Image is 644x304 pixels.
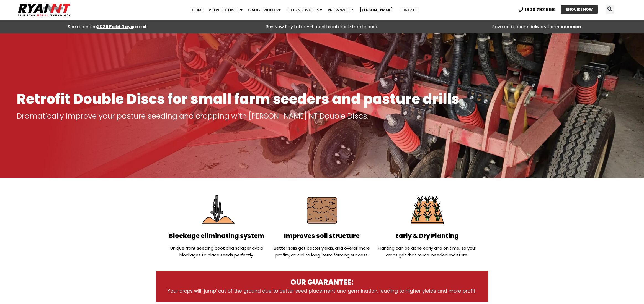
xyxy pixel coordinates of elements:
span: ENQUIRE NOW [566,7,593,11]
p: Better soils get better yields, and overall more profits, crucial to long-term farming success. [272,245,372,258]
a: Press Wheels [325,4,357,15]
h1: Retrofit Double Discs for small farm seeders and pasture drills [17,91,627,107]
img: Plant Early & Dry [407,190,447,230]
img: Ryan NT logo [17,1,72,19]
a: Retrofit Discs [206,4,245,15]
a: Gauge Wheels [245,4,284,15]
nav: Menu [125,4,486,15]
img: Protect soil structure [302,190,342,230]
p: Save and secure delivery for [432,23,641,31]
span: 1800 792 668 [525,7,555,12]
a: ENQUIRE NOW [561,5,598,14]
p: Buy Now Pay Later – 6 months interest-free finance [217,23,426,31]
span: Your crops will ‘jump' out of the ground due to better seed placement and germination, leading to... [168,288,476,294]
div: Search [606,5,614,14]
a: 1800 792 668 [519,7,555,12]
h2: Early & Dry Planting [377,233,477,239]
strong: this season [554,23,581,30]
h2: Blockage eliminating system [167,233,267,239]
p: Unique front seeding boot and scraper avoid blockages to place seeds perfectly. [167,245,267,258]
a: Contact [396,4,421,15]
h3: OUR GUARANTEE: [167,278,477,287]
div: See us on the circuit [3,23,212,31]
a: 2025 Field Days [97,23,133,30]
a: Closing Wheels [284,4,325,15]
h2: Improves soil structure [272,233,372,239]
p: Planting can be done early and on time, so your crops get that much-needed moisture. [377,245,477,258]
a: Home [189,4,206,15]
p: Dramatically improve your pasture seeding and cropping with [PERSON_NAME] NT Double Discs. [17,112,627,120]
img: Eliminate Machine Blockages [197,190,237,230]
a: [PERSON_NAME] [357,4,396,15]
